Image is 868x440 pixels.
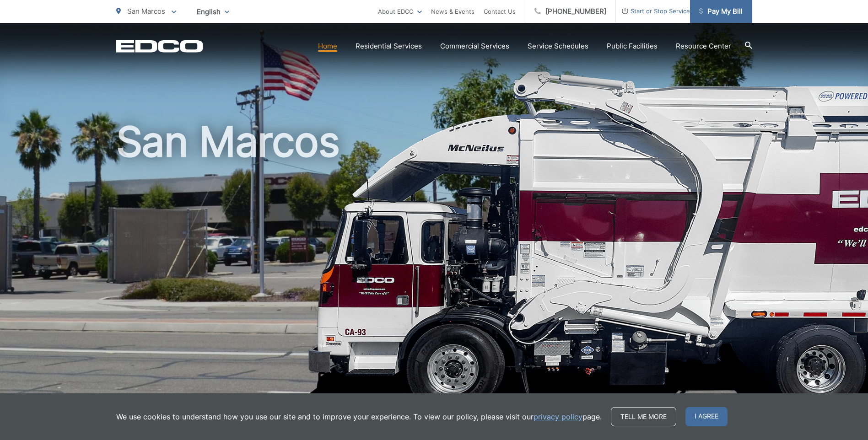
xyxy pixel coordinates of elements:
span: English [190,4,236,20]
a: Residential Services [356,41,422,52]
a: Public Facilities [607,41,658,52]
span: San Marcos [127,7,165,16]
a: News & Events [431,6,474,17]
a: Service Schedules [528,41,588,52]
a: Commercial Services [440,41,509,52]
a: EDCD logo. Return to the homepage. [116,40,203,53]
a: privacy policy [534,411,582,422]
p: We use cookies to understand how you use our site and to improve your experience. To view our pol... [116,411,602,422]
a: Home [318,41,337,52]
a: Resource Center [676,41,731,52]
a: Contact Us [484,6,516,17]
a: Tell me more [611,407,676,426]
a: About EDCO [378,6,422,17]
h1: San Marcos [116,119,752,408]
span: I agree [685,407,728,426]
span: Pay My Bill [699,6,743,17]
